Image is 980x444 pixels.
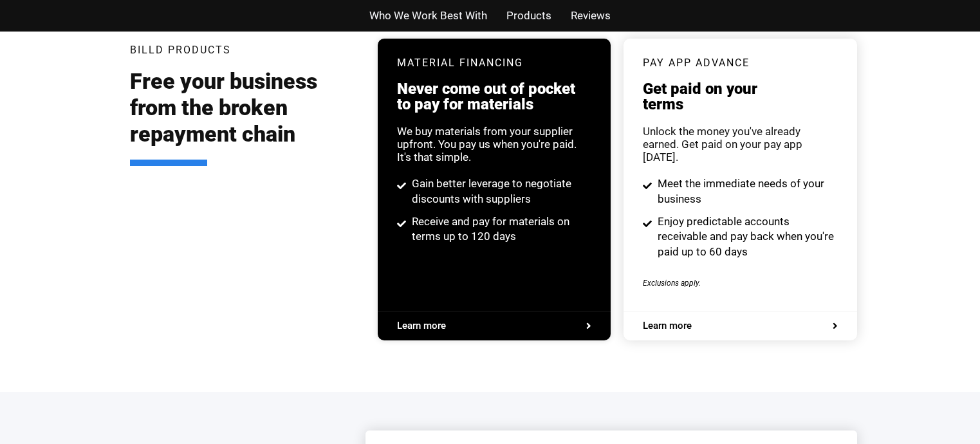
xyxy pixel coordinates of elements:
[397,81,591,112] h3: Never come out of pocket to pay for materials
[397,125,591,163] div: We buy materials from your supplier upfront. You pay us when you're paid. It's that simple.
[643,321,692,331] span: Learn more
[643,58,837,68] h3: pay app advance
[397,321,446,331] span: Learn more
[643,81,837,112] h3: Get paid on your terms
[130,68,359,166] h2: Free your business from the broken repayment chain
[654,214,838,260] span: Enjoy predictable accounts receivable and pay back when you're paid up to 60 days
[643,125,837,163] div: Unlock the money you've already earned. Get paid on your pay app [DATE].
[654,176,838,207] span: Meet the immediate needs of your business
[571,6,611,25] a: Reviews
[409,176,592,207] span: Gain better leverage to negotiate discounts with suppliers
[643,321,837,331] a: Learn more
[397,321,591,331] a: Learn more
[506,6,551,25] a: Products
[397,58,591,68] h3: Material Financing
[130,45,231,55] h3: Billd Products
[369,6,487,25] a: Who We Work Best With
[409,214,592,245] span: Receive and pay for materials on terms up to 120 days
[643,279,701,288] span: Exclusions apply.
